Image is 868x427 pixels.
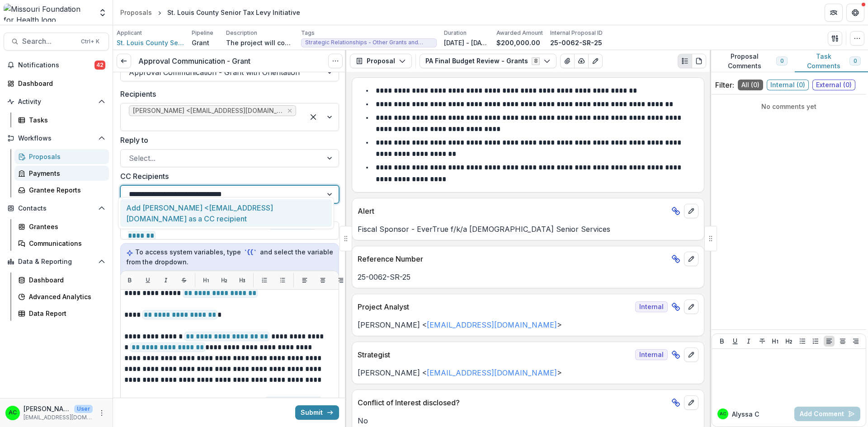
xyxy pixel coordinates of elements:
span: Notifications [18,61,94,69]
span: 0 [780,58,783,64]
p: [PERSON_NAME] [24,404,71,413]
code: `{{` [243,248,258,257]
button: Strikethrough [177,273,191,287]
button: Proposal [350,54,412,68]
a: St. Louis County Senior Tax Levy Initiative [117,38,184,47]
button: Align Center [837,336,848,347]
p: Grant [192,38,209,47]
span: Internal ( 0 ) [767,80,809,90]
a: Advanced Analytics [14,289,109,304]
button: List [275,273,290,287]
button: Task Comments [795,50,868,72]
span: [PERSON_NAME] <[EMAIL_ADDRESS][DOMAIN_NAME]> [133,107,283,115]
p: [EMAIL_ADDRESS][DOMAIN_NAME] [24,413,93,422]
button: Bold [717,336,727,347]
label: CC Recipients [120,171,334,182]
span: All ( 0 ) [738,80,763,90]
a: Data Report [14,306,109,321]
button: Open Contacts [4,201,109,216]
button: Italicize [743,336,754,347]
button: edit [684,252,698,266]
span: Internal [635,349,668,360]
button: Bold [123,273,137,287]
p: No comments yet [715,102,863,111]
button: H2 [217,273,231,287]
p: Alert [358,206,668,216]
button: edit [684,395,698,410]
a: [EMAIL_ADDRESS][DOMAIN_NAME] [427,320,557,329]
button: View Attached Files [560,54,575,68]
div: Alyssa Curran [9,410,17,416]
div: Grantees [29,222,102,231]
p: Description [226,29,257,37]
button: Open Workflows [4,131,109,145]
a: Grantees [14,219,109,234]
a: Dashboard [14,272,109,287]
a: Payments [14,166,109,181]
button: Strike [757,336,768,347]
button: Proposal Comments [710,50,795,72]
p: Pipeline [192,29,213,37]
p: [PERSON_NAME] < > [358,319,698,330]
button: Get Help [846,4,864,22]
div: Clear selected options [306,110,321,124]
button: edit [684,347,698,362]
button: PDF view [692,54,706,68]
button: Underline [730,336,741,347]
p: Strategist [358,349,632,360]
button: Edit as form [588,54,603,68]
button: Align Left [824,336,835,347]
button: Align left [297,273,312,287]
button: Plaintext view [678,54,692,68]
p: Duration [444,29,467,37]
label: Recipients [120,89,334,99]
a: Dashboard [4,76,109,91]
div: Ctrl + K [79,37,101,47]
div: Data Report [29,309,102,318]
p: User [74,405,93,413]
span: Contacts [18,205,94,212]
button: Open Data & Reporting [4,254,109,269]
p: Fiscal Sponsor - EverTrue f/k/a [DEMOGRAPHIC_DATA] Senior Services [358,224,698,235]
div: Alyssa Curran [720,412,726,416]
button: Bullet List [797,336,808,347]
div: Proposals [29,152,102,161]
span: External ( 0 ) [812,80,855,90]
label: Reply to [120,135,334,145]
span: Activity [18,98,94,106]
button: Options [328,54,343,68]
button: Heading 2 [783,336,794,347]
button: Underline [141,273,155,287]
div: Payments [29,169,102,178]
div: Advanced Analytics [29,292,102,301]
button: H1 [199,273,213,287]
button: Partners [825,4,843,22]
p: Filter: [715,80,734,90]
div: St. Louis County Senior Tax Levy Initiative [167,8,300,17]
button: Italic [159,273,173,287]
a: Proposals [117,6,156,19]
a: Tasks [14,113,109,127]
button: Notifications42 [4,58,109,72]
button: PA Final Budget Review - Grants8 [420,54,557,68]
button: Align right [334,273,348,287]
span: Internal [635,301,668,312]
p: 25-0062-SR-25 [550,38,602,47]
button: Align center [316,273,330,287]
div: Grantee Reports [29,185,102,195]
div: Dashboard [29,275,102,285]
p: Internal Proposal ID [550,29,603,37]
span: Strategic Relationships - Other Grants and Contracts [305,39,433,46]
p: Awarded Amount [496,29,543,37]
p: Tags [301,29,315,37]
div: Tasks [29,115,102,125]
button: Search... [4,33,109,51]
p: Alyssa C [732,409,759,419]
p: 25-0062-SR-25 [358,272,698,282]
button: Heading 1 [770,336,781,347]
p: $200,000.00 [496,38,540,47]
span: Search... [22,37,75,46]
button: More [96,408,107,418]
p: Reference Number [358,253,668,264]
